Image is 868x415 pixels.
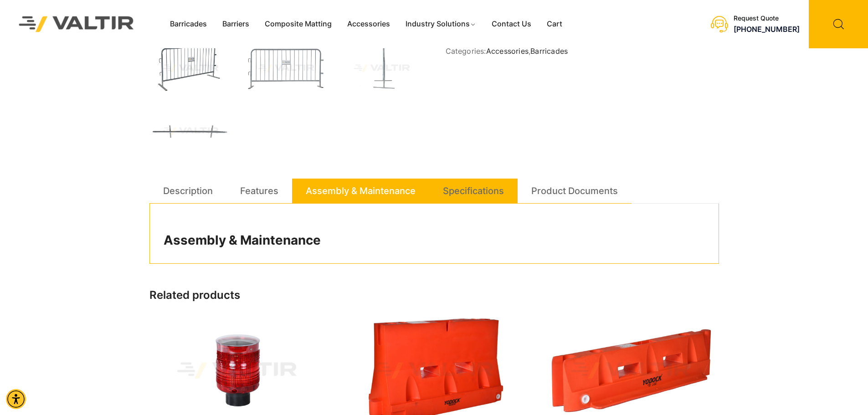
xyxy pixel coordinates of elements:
a: Composite Matting [257,17,339,31]
h2: Assembly & Maintenance [164,233,705,248]
img: Valtir Rentals [7,4,146,44]
img: A metallic crowd control barrier with vertical bars and a sign labeled "VALTIR" in the center. [245,44,327,93]
a: Cart [539,17,570,31]
a: Barricades [162,17,215,31]
img: A vertical metal stand with a base, designed for stability, shown against a plain background. [341,44,423,93]
a: Barriers [215,17,257,31]
a: Industry Solutions [398,17,484,31]
a: Product Documents [531,179,618,203]
h2: Related products [149,289,719,302]
div: Accessibility Menu [6,389,26,409]
a: Barricades [530,46,568,56]
a: Description [163,179,213,203]
a: Contact Us [484,17,539,31]
span: Categories: , [446,47,719,56]
img: A long, straight metal bar with two perpendicular extensions on either side, likely a tool or par... [149,107,231,156]
img: FrenchBar_3Q-1.jpg [149,44,231,93]
a: Assembly & Maintenance [306,179,416,203]
a: call (888) 496-3625 [734,25,800,34]
a: Features [240,179,278,203]
a: Accessories [339,17,398,31]
a: Specifications [443,179,504,203]
a: Accessories [486,46,529,56]
div: Request Quote [734,15,800,22]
